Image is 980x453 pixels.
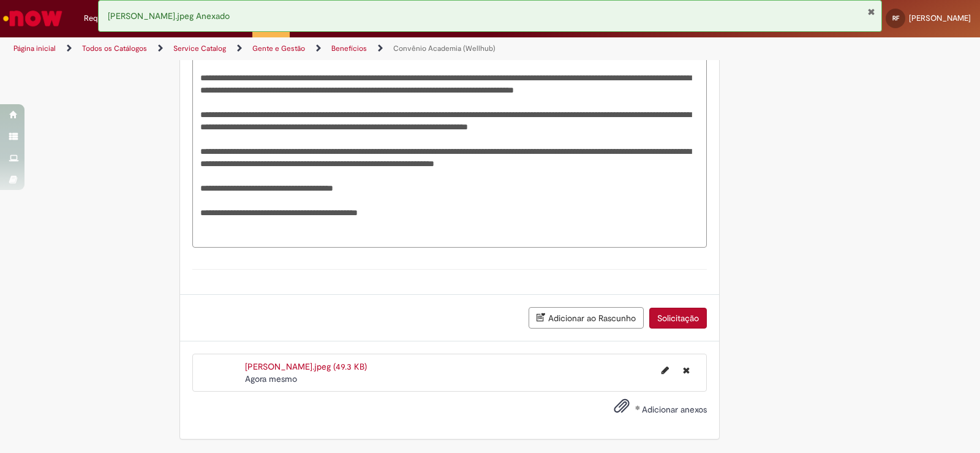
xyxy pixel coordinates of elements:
ul: Trilhas de página [9,37,644,60]
span: Requisições [84,12,127,25]
a: Gente e Gestão [252,44,305,53]
a: Todos os Catálogos [82,44,147,53]
button: Adicionar anexos [611,395,633,423]
span: Adicionar anexos [642,404,707,415]
button: Editar nome de arquivo ERRO WELLHUB.jpeg [654,360,676,380]
a: [PERSON_NAME].jpeg (49.3 KB) [245,361,367,372]
button: Adicionar ao Rascunho [529,307,644,329]
a: Convênio Academia (Wellhub) [393,44,496,53]
a: Benefícios [331,44,367,53]
a: Página inicial [13,44,56,53]
button: Solicitação [649,308,707,329]
a: Service Catalog [173,44,226,53]
span: RF [892,14,899,22]
textarea: Descrição [192,43,707,248]
img: ServiceNow [1,6,64,31]
time: 28/08/2025 14:25:16 [245,373,297,384]
span: Agora mesmo [245,373,297,384]
button: Fechar Notificação [867,7,875,17]
button: Excluir ERRO WELLHUB.jpeg [676,360,697,380]
span: [PERSON_NAME] [909,13,971,23]
span: [PERSON_NAME].jpeg Anexado [108,10,230,21]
